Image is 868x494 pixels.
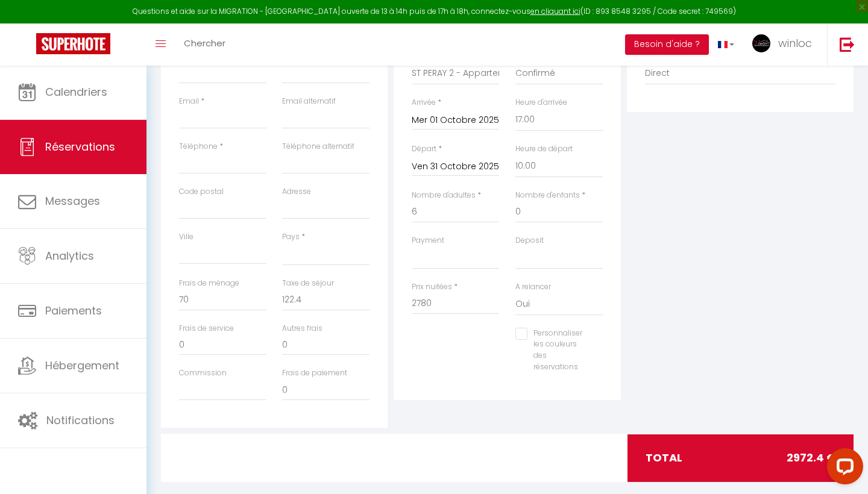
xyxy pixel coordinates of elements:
label: Frais de service [179,323,234,334]
a: ... winloc [743,23,827,66]
label: Téléphone [179,141,218,152]
span: winloc [778,36,812,51]
span: Messages [45,193,100,208]
label: Commission [179,367,227,379]
a: Chercher [175,23,234,66]
label: Heure de départ [515,143,573,155]
label: Téléphone alternatif [282,141,354,152]
img: logout [840,37,855,52]
span: Analytics [45,248,94,263]
label: Pays [282,231,300,243]
label: Frais de ménage [179,278,239,289]
button: Besoin d'aide ? [625,34,709,55]
label: Nombre d'enfants [515,190,580,201]
label: Autres frais [282,323,322,334]
span: Hébergement [45,358,119,373]
label: Heure d'arrivée [515,97,567,108]
label: Email alternatif [282,96,336,107]
label: Départ [412,143,436,155]
label: Frais de paiement [282,367,347,379]
img: ... [752,34,770,52]
img: Super Booking [36,33,110,54]
label: Ville [179,231,193,243]
span: 2972.4 € [787,449,835,466]
span: Chercher [184,37,225,49]
label: Taxe de séjour [282,278,334,289]
span: Réservations [45,139,115,154]
label: A relancer [515,281,551,293]
label: Prix nuitées [412,281,452,293]
span: Notifications [46,413,115,428]
div: total [627,434,854,481]
label: Arrivée [412,97,436,108]
label: Adresse [282,186,311,198]
span: Paiements [45,303,102,318]
label: Code postal [179,186,224,198]
label: Personnaliser les couleurs des réservations [527,328,588,373]
label: Payment [412,235,444,246]
a: en cliquant ici [530,6,580,16]
span: Calendriers [45,84,107,99]
iframe: LiveChat chat widget [817,443,868,494]
label: Deposit [515,235,544,246]
label: Email [179,96,199,107]
label: Nombre d'adultes [412,190,476,201]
